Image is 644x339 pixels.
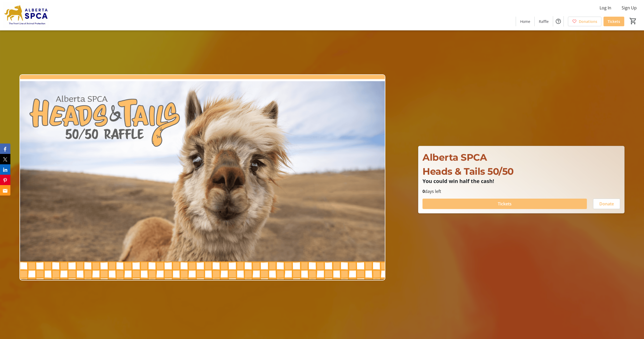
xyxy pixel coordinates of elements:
[422,178,620,184] p: You could win half the cash!
[516,17,534,26] a: Home
[19,74,385,280] img: Campaign CTA Media Photo
[593,199,620,209] button: Donate
[628,16,638,26] button: Cart
[622,5,637,11] span: Sign Up
[422,188,425,194] span: 0
[498,201,512,207] span: Tickets
[600,5,611,11] span: Log In
[568,17,601,26] a: Donations
[618,4,641,12] button: Sign Up
[422,166,514,177] span: Heads & Tails 50/50
[579,19,597,24] span: Donations
[422,199,587,209] button: Tickets
[520,19,530,24] span: Home
[603,17,624,26] a: Tickets
[553,16,563,27] button: Help
[539,19,549,24] span: Raffle
[3,2,49,28] img: Alberta SPCA's Logo
[422,188,620,194] p: days left
[608,19,620,24] span: Tickets
[595,4,615,12] button: Log In
[599,201,614,207] span: Donate
[535,17,553,26] a: Raffle
[422,152,487,163] span: Alberta SPCA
